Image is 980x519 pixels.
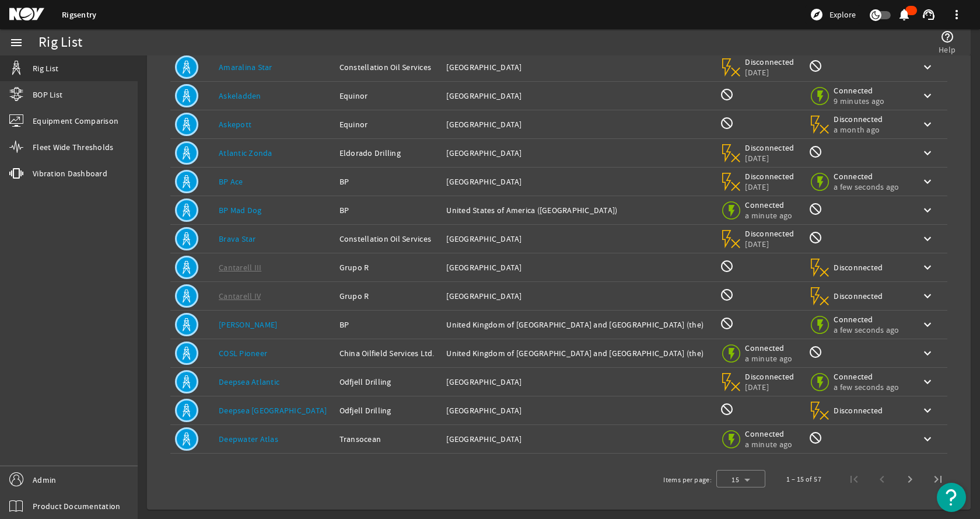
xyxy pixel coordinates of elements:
mat-icon: keyboard_arrow_down [921,432,935,446]
a: Atlantic Zonda [219,148,272,158]
div: Odfjell Drilling [339,405,437,416]
span: Admin [33,474,56,486]
div: United Kingdom of [GEOGRAPHIC_DATA] and [GEOGRAPHIC_DATA] (the) [446,347,710,359]
div: Rig List [38,37,82,48]
span: [DATE] [745,182,794,192]
div: Eldorado Drilling [339,147,437,159]
span: Help [939,44,956,55]
span: Disconnected [834,262,883,273]
mat-icon: keyboard_arrow_down [921,318,935,332]
span: a minute ago [745,439,794,450]
mat-icon: menu [9,36,23,50]
a: Amaralina Star [219,62,272,72]
div: BP [339,204,437,216]
a: Rigsentry [62,9,96,20]
mat-icon: keyboard_arrow_down [921,89,935,103]
div: United Kingdom of [GEOGRAPHIC_DATA] and [GEOGRAPHIC_DATA] (the) [446,319,710,330]
a: Askepott [219,119,251,130]
span: Disconnected [745,171,794,182]
span: Fleet Wide Thresholds [33,141,113,153]
div: [GEOGRAPHIC_DATA] [446,433,710,445]
mat-icon: BOP Monitoring not available for this rig [720,116,734,130]
div: Grupo R [339,290,437,302]
mat-icon: keyboard_arrow_down [921,260,935,274]
mat-icon: BOP Monitoring not available for this rig [720,288,734,302]
div: Odfjell Drilling [339,376,437,388]
mat-icon: notifications [897,8,911,22]
div: Transocean [339,433,437,445]
mat-icon: Rig Monitoring not available for this rig [808,431,822,445]
a: Brava Star [219,234,256,244]
span: Connected [834,171,899,182]
span: 9 minutes ago [834,96,884,106]
button: Open Resource Center [937,483,966,512]
a: Cantarell IV [219,291,261,301]
div: 1 – 15 of 57 [786,473,821,485]
span: Explore [829,9,856,20]
span: Connected [745,200,794,210]
span: Disconnected [834,405,883,416]
button: more_vert [943,1,971,29]
mat-icon: help_outline [940,30,954,44]
mat-icon: support_agent [922,8,936,22]
mat-icon: keyboard_arrow_down [921,146,935,160]
div: Constellation Oil Services [339,61,437,73]
mat-icon: BOP Monitoring not available for this rig [720,316,734,330]
div: BP [339,319,437,330]
div: [GEOGRAPHIC_DATA] [446,262,710,273]
mat-icon: keyboard_arrow_down [921,289,935,303]
div: China Oilfield Services Ltd. [339,347,437,359]
div: Items per page: [663,474,712,486]
mat-icon: explore [810,8,824,22]
span: BOP List [33,89,62,100]
mat-icon: BOP Monitoring not available for this rig [720,402,734,416]
div: [GEOGRAPHIC_DATA] [446,119,710,130]
button: Last page [924,465,952,493]
mat-icon: keyboard_arrow_down [921,175,935,189]
a: [PERSON_NAME] [219,319,277,330]
div: [GEOGRAPHIC_DATA] [446,405,710,416]
span: a few seconds ago [834,382,899,392]
span: [DATE] [745,153,794,163]
span: Disconnected [745,57,794,67]
button: Next page [896,465,924,493]
div: [GEOGRAPHIC_DATA] [446,61,710,73]
span: Product Documentation [33,500,120,512]
a: Deepsea Atlantic [219,377,279,387]
mat-icon: vibration [9,166,23,180]
div: [GEOGRAPHIC_DATA] [446,376,710,388]
mat-icon: keyboard_arrow_down [921,375,935,389]
mat-icon: BOP Monitoring not available for this rig [720,259,734,273]
span: a few seconds ago [834,325,899,335]
span: Connected [745,429,794,439]
mat-icon: Rig Monitoring not available for this rig [808,145,822,159]
div: [GEOGRAPHIC_DATA] [446,233,710,245]
a: Deepwater Atlas [219,434,278,444]
button: Explore [805,5,860,24]
div: [GEOGRAPHIC_DATA] [446,290,710,302]
div: Equinor [339,119,437,130]
span: Connected [834,85,884,96]
span: Vibration Dashboard [33,168,107,179]
mat-icon: keyboard_arrow_down [921,232,935,246]
mat-icon: keyboard_arrow_down [921,117,935,131]
span: a minute ago [745,353,794,364]
mat-icon: Rig Monitoring not available for this rig [808,202,822,216]
span: [DATE] [745,67,794,78]
mat-icon: Rig Monitoring not available for this rig [808,345,822,359]
div: United States of America ([GEOGRAPHIC_DATA]) [446,204,710,216]
mat-icon: Rig Monitoring not available for this rig [808,59,822,73]
a: COSL Pioneer [219,348,267,358]
mat-icon: keyboard_arrow_down [921,403,935,417]
mat-icon: keyboard_arrow_down [921,60,935,74]
a: Deepsea [GEOGRAPHIC_DATA] [219,405,327,416]
mat-icon: Rig Monitoring not available for this rig [808,231,822,245]
span: Connected [834,371,899,382]
span: Disconnected [834,291,883,301]
a: BP Mad Dog [219,205,262,215]
a: Cantarell III [219,262,261,273]
mat-icon: keyboard_arrow_down [921,346,935,360]
span: Disconnected [745,228,794,239]
span: Equipment Comparison [33,115,118,127]
a: Askeladden [219,90,261,101]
